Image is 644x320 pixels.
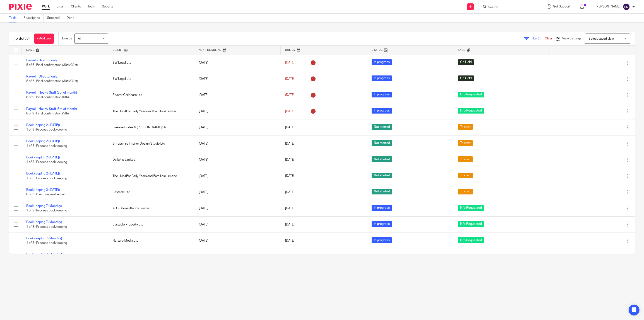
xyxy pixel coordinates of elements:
[47,14,63,22] a: Snoozed
[458,237,484,243] span: Info Requested
[88,4,95,9] a: Team
[57,4,64,9] a: Email
[26,241,67,245] span: 1 of 3 · Process bookkeeping
[194,200,281,216] td: [DATE]
[194,249,281,265] td: [DATE]
[553,5,570,8] span: Get Support
[9,4,32,10] img: Pixie
[623,3,630,10] img: svg%3E
[194,136,281,152] td: [DATE]
[108,233,194,249] td: Nurture Media Ltd
[108,119,194,136] td: Finesse Brides & [PERSON_NAME] Ltd
[458,205,484,211] span: Info Requested
[372,108,392,114] span: In progress
[458,156,473,162] span: To start
[26,107,77,111] a: Payroll - Hourly Staff (5th of month)
[458,189,473,194] span: To start
[372,156,392,162] span: Not started
[194,168,281,184] td: [DATE]
[108,168,194,184] td: The Hub (For Early Years and Families) Limited
[78,37,81,40] span: All
[108,55,194,71] td: SW Legal Ltd
[372,254,392,259] span: In progress
[538,37,541,40] span: (1)
[26,193,65,196] span: 0 of 3 · Client request email
[458,59,474,65] span: On Hold
[372,189,392,194] span: Not started
[26,172,60,175] a: Bookkeeping 2 ([DATE])
[372,237,392,243] span: In progress
[285,126,295,129] span: [DATE]
[372,92,392,97] span: In progress
[194,55,281,71] td: [DATE]
[26,177,67,180] span: 1 of 3 · Process bookkeeping
[372,173,392,178] span: Not started
[26,253,62,256] a: Bookkeeping 7 (Monthly)
[26,225,67,228] span: 1 of 3 · Process bookkeeping
[531,37,545,40] span: Filter
[26,221,62,224] a: Bookkeeping 7 (Monthly)
[194,71,281,87] td: [DATE]
[26,209,67,212] span: 1 of 3 · Process bookkeeping
[26,91,77,94] a: Payroll - Hourly Staff (5th of month)
[285,110,295,113] span: [DATE]
[194,103,281,119] td: [DATE]
[108,87,194,103] td: Beaver Childcare Ltd
[285,93,295,97] span: [DATE]
[285,191,295,194] span: [DATE]
[26,96,69,99] span: 8 of 9 · Final confirmation (5th)
[372,205,392,211] span: In progress
[26,75,57,78] a: Payroll - Director only
[26,160,67,164] span: 1 of 3 · Process bookkeeping
[42,4,50,9] a: Work
[545,37,552,40] a: Clear
[285,239,295,242] span: [DATE]
[596,4,620,9] p: [PERSON_NAME]
[458,92,484,97] span: Info Requested
[458,221,484,227] span: Info Requested
[26,144,67,148] span: 1 of 3 · Process bookkeeping
[108,216,194,233] td: Bastable Property Ltd
[108,136,194,152] td: Shropshire Interior Design Studio Ltd
[285,77,295,80] span: [DATE]
[23,37,30,40] span: (33)
[458,140,473,146] span: To start
[9,14,20,22] a: To do
[26,204,62,208] a: Bookkeeping 7 (Monthly)
[26,188,60,192] a: Bookkeeping 3 ([DATE])
[372,124,392,130] span: Not started
[108,71,194,87] td: SW Legal Ltd
[372,59,392,65] span: In progress
[458,124,473,130] span: To start
[67,14,78,22] a: Done
[285,175,295,178] span: [DATE]
[194,184,281,200] td: [DATE]
[488,5,528,10] input: Search
[26,112,69,115] span: 8 of 9 · Final confirmation (5th)
[14,36,30,41] h1: To do
[372,140,392,146] span: Not started
[458,49,466,51] span: Tags
[194,152,281,168] td: [DATE]
[194,216,281,233] td: [DATE]
[71,4,81,9] a: Clients
[108,200,194,216] td: ALCJ Consultancy Limited
[589,37,614,40] span: Select saved view
[108,184,194,200] td: Bastable Ltd
[458,254,484,259] span: Info Requested
[26,63,78,67] span: 5 of 6 · Final confirmation (30th/31st)
[24,14,44,22] a: Reassigned
[194,119,281,136] td: [DATE]
[285,158,295,161] span: [DATE]
[458,108,484,114] span: Info Requested
[102,4,113,9] a: Reports
[26,128,67,131] span: 1 of 3 · Process bookkeeping
[458,75,474,81] span: On Hold
[108,249,194,265] td: Skin & Tonic Midlands Ltd
[285,142,295,145] span: [DATE]
[26,124,60,127] a: Bookkeeping 2 ([DATE])
[108,152,194,168] td: DellaPip Limited
[108,103,194,119] td: The Hub (For Early Years and Families) Limited
[26,237,62,240] a: Bookkeeping 7 (Monthly)
[26,80,78,83] span: 5 of 6 · Final confirmation (30th/31st)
